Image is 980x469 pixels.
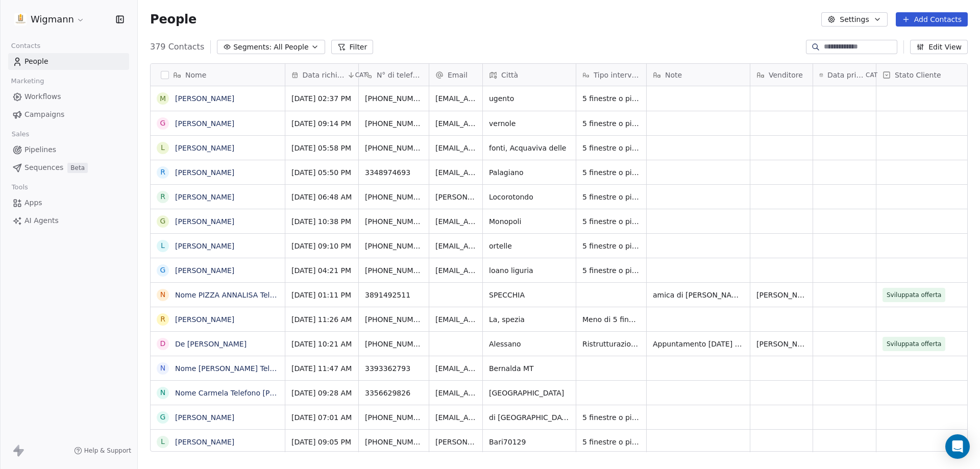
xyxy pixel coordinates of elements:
[365,167,423,178] span: 3348974693
[489,143,570,153] span: fonti, Acquaviva delle
[435,216,476,227] span: [EMAIL_ADDRESS][DOMAIN_NAME]
[160,363,165,374] div: N
[576,64,646,86] div: Tipo intervento
[150,41,204,53] span: 379 Contacts
[489,118,570,129] span: vernole
[365,143,423,153] span: [PHONE_NUMBER]
[756,290,806,300] span: [PERSON_NAME]
[175,168,234,177] a: [PERSON_NAME]
[653,339,744,349] span: Appuntamento [DATE] ore 16. indico costi preventivo PVC E ALLUMINIO , METTO IN AGENDA
[582,314,640,325] span: Meno di 5 finestre
[827,70,864,80] span: Data primo contatto
[429,64,482,86] div: Email
[160,118,166,129] div: G
[582,143,640,153] span: 5 finestre o più di 5
[489,265,570,276] span: loano liguria
[31,13,74,26] span: Wigmann
[435,363,476,374] span: [EMAIL_ADDRESS][DOMAIN_NAME]
[291,118,352,129] span: [DATE] 09:14 PM
[161,436,165,447] div: L
[150,12,197,27] span: People
[7,127,34,142] span: Sales
[24,215,59,226] span: AI Agents
[377,70,423,80] span: N° di telefono
[24,162,63,173] span: Sequences
[233,42,272,53] span: Segments:
[435,412,476,423] span: [EMAIL_ADDRESS][DOMAIN_NAME]
[489,412,570,423] span: di [GEOGRAPHIC_DATA], Monteroni
[365,241,423,251] span: [PHONE_NUMBER]
[14,13,27,26] img: 1630668995401.jpeg
[160,216,166,227] div: G
[7,73,48,89] span: Marketing
[665,70,682,80] span: Note
[582,265,640,276] span: 5 finestre o più di 5
[501,70,518,80] span: Città
[84,447,131,455] span: Help & Support
[160,412,166,423] div: G
[365,314,423,325] span: [PHONE_NUMBER]
[876,64,970,86] div: Stato Cliente
[7,38,45,54] span: Contacts
[175,389,935,397] a: Nome Carmela Telefono [PHONE_NUMBER] [GEOGRAPHIC_DATA] Email [EMAIL_ADDRESS][DOMAIN_NAME] Trattam...
[291,412,352,423] span: [DATE] 07:01 AM
[489,363,570,374] span: Bernalda MT
[756,339,806,349] span: [PERSON_NAME]
[435,388,476,398] span: [EMAIL_ADDRESS][DOMAIN_NAME]
[489,388,570,398] span: [GEOGRAPHIC_DATA]
[291,388,352,398] span: [DATE] 09:28 AM
[582,437,640,447] span: 5 finestre o più di 5
[582,167,640,178] span: 5 finestre o più di 5
[489,216,570,227] span: Monopoli
[489,241,570,251] span: ortelle
[331,40,374,54] button: Filter
[582,339,640,349] span: Ristrutturazione. Piano terra. Casa indipendente. Lavori terminati, sono alla fase infissi. Ora h...
[365,339,423,349] span: [PHONE_NUMBER]
[896,12,968,27] button: Add Contacts
[365,363,423,374] span: 3393362793
[582,216,640,227] span: 5 finestre o più di 5
[175,413,234,422] a: [PERSON_NAME]
[67,163,88,173] span: Beta
[365,265,423,276] span: [PHONE_NUMBER]
[160,191,165,202] div: R
[365,93,423,104] span: [PHONE_NUMBER]
[365,412,423,423] span: [PHONE_NUMBER]
[175,340,247,348] a: De [PERSON_NAME]
[291,216,352,227] span: [DATE] 10:38 PM
[435,437,476,447] span: [PERSON_NAME][DOMAIN_NAME]@libero.i
[365,290,423,300] span: 3891492511
[74,447,131,455] a: Help & Support
[175,315,234,324] a: [PERSON_NAME]
[24,91,61,102] span: Workflows
[161,240,165,251] div: L
[489,192,570,202] span: Locorotondo
[285,64,358,86] div: Data richiestaCAT
[355,71,367,79] span: CAT
[175,193,234,201] a: [PERSON_NAME]
[489,290,570,300] span: SPECCHIA
[291,241,352,251] span: [DATE] 09:10 PM
[653,290,744,300] span: amica di [PERSON_NAME] - ristrutturazione di una casa DOMO FOR ALL- progetto per disabili/ ciechi...
[151,86,285,452] div: grid
[160,167,165,178] div: R
[489,167,570,178] span: Palagiano
[160,93,166,104] div: M
[161,142,165,153] div: L
[582,118,640,129] span: 5 finestre o più di 5
[291,314,352,325] span: [DATE] 11:26 AM
[365,118,423,129] span: [PHONE_NUMBER]
[647,64,750,86] div: Note
[866,71,877,79] span: CAT
[303,70,345,80] span: Data richiesta
[489,93,570,104] span: ugento
[8,212,129,229] a: AI Agents
[365,437,423,447] span: [PHONE_NUMBER]
[582,241,640,251] span: 5 finestre o più di 5
[175,242,234,250] a: [PERSON_NAME]
[365,216,423,227] span: [PHONE_NUMBER]
[24,56,48,67] span: People
[175,217,234,226] a: [PERSON_NAME]
[435,143,476,153] span: [EMAIL_ADDRESS][DOMAIN_NAME]
[291,363,352,374] span: [DATE] 11:47 AM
